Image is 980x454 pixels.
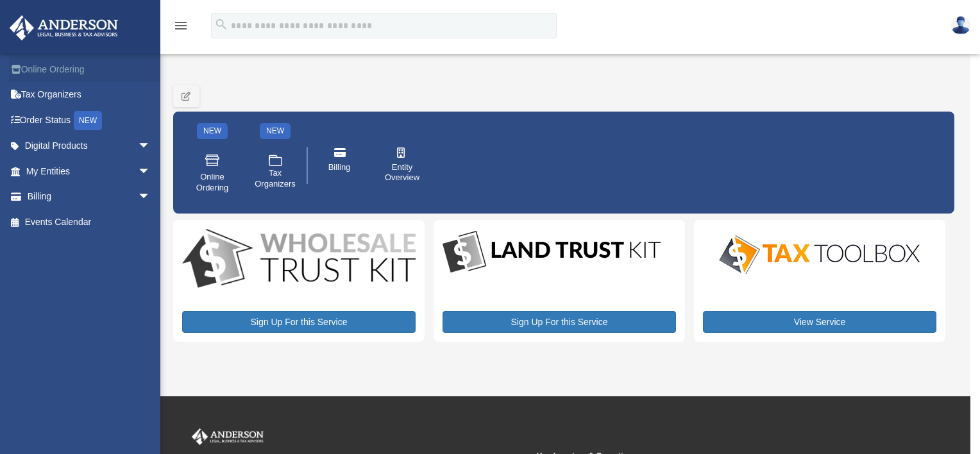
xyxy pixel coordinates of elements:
[443,229,661,276] img: LandTrust_lgo-1.jpg
[9,107,170,133] a: Order StatusNEW
[951,16,970,35] img: User Pic
[9,56,170,82] a: Online Ordering
[9,82,170,108] a: Tax Organizers
[138,184,164,210] span: arrow_drop_down
[9,184,170,210] a: Billingarrow_drop_down
[255,168,296,190] span: Tax Organizers
[312,139,366,192] a: Billing
[185,144,239,203] a: Online Ordering
[6,15,122,40] img: Anderson Advisors Platinum Portal
[138,158,164,185] span: arrow_drop_down
[248,144,302,203] a: Tax Organizers
[173,22,189,33] a: menu
[214,17,228,31] i: search
[182,311,416,333] a: Sign Up For this Service
[182,229,416,290] img: WS-Trust-Kit-lgo-1.jpg
[189,428,266,445] img: Anderson Advisors Platinum Portal
[74,111,102,130] div: NEW
[9,158,170,184] a: My Entitiesarrow_drop_down
[443,311,676,333] a: Sign Up For this Service
[328,162,351,173] span: Billing
[197,123,228,139] div: NEW
[9,209,170,235] a: Events Calendar
[375,139,429,192] a: Entity Overview
[703,311,936,333] a: View Service
[138,133,164,160] span: arrow_drop_down
[260,123,291,139] div: NEW
[194,172,230,194] span: Online Ordering
[173,18,189,33] i: menu
[9,133,164,159] a: Digital Productsarrow_drop_down
[384,162,420,184] span: Entity Overview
